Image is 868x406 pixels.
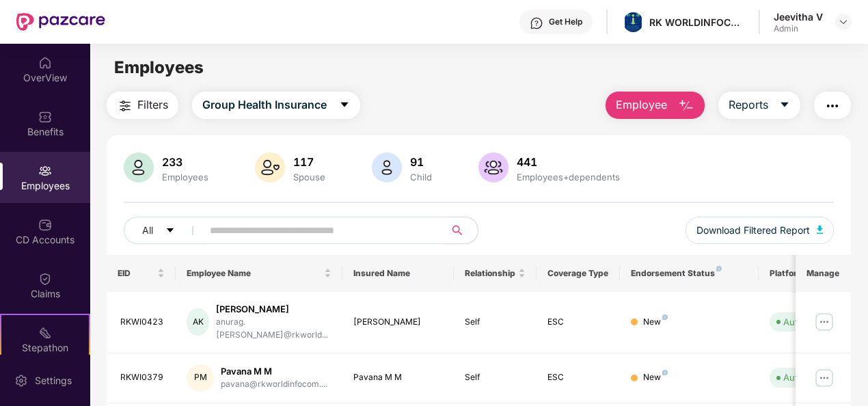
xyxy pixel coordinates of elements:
img: svg+xml;base64,PHN2ZyB4bWxucz0iaHR0cDovL3d3dy53My5vcmcvMjAwMC9zdmciIHhtbG5zOnhsaW5rPSJodHRwOi8vd3... [678,98,694,114]
div: Auto Verified [783,370,838,384]
span: caret-down [165,226,175,236]
th: EID [107,255,176,292]
div: Child [407,172,435,182]
div: Employees [159,172,211,182]
img: svg+xml;base64,PHN2ZyB4bWxucz0iaHR0cDovL3d3dy53My5vcmcvMjAwMC9zdmciIHhtbG5zOnhsaW5rPSJodHRwOi8vd3... [817,226,824,234]
div: Auto Verified [783,315,838,329]
span: Employees [114,57,204,77]
img: manageButton [813,311,835,333]
button: Allcaret-down [124,217,207,244]
img: New Pazcare Logo [16,13,105,31]
div: 91 [407,155,435,169]
span: caret-down [779,99,790,111]
span: Relationship [465,268,516,279]
div: 441 [514,155,623,169]
div: ESC [547,316,609,329]
img: svg+xml;base64,PHN2ZyBpZD0iSG9tZSIgeG1sbnM9Imh0dHA6Ly93d3cudzMub3JnLzIwMDAvc3ZnIiB3aWR0aD0iMjAiIG... [38,56,52,70]
span: Reports [729,96,768,113]
th: Employee Name [176,255,342,292]
div: Endorsement Status [631,268,748,279]
div: New [643,371,668,384]
span: Employee [616,96,667,113]
div: anurag.[PERSON_NAME]@rkworld... [216,316,331,342]
div: AK [187,308,209,336]
img: svg+xml;base64,PHN2ZyB4bWxucz0iaHR0cDovL3d3dy53My5vcmcvMjAwMC9zdmciIHdpZHRoPSI4IiBoZWlnaHQ9IjgiIH... [662,314,668,320]
img: svg+xml;base64,PHN2ZyBpZD0iU2V0dGluZy0yMHgyMCIgeG1sbnM9Imh0dHA6Ly93d3cudzMub3JnLzIwMDAvc3ZnIiB3aW... [14,374,28,388]
div: [PERSON_NAME] [216,303,331,316]
span: Employee Name [187,268,321,279]
img: svg+xml;base64,PHN2ZyB4bWxucz0iaHR0cDovL3d3dy53My5vcmcvMjAwMC9zdmciIHhtbG5zOnhsaW5rPSJodHRwOi8vd3... [124,152,154,182]
div: Admin [774,23,823,34]
div: RKWI0379 [120,371,165,384]
div: Self [465,316,526,329]
img: whatsapp%20image%202024-01-05%20at%2011.24.52%20am.jpeg [623,12,643,32]
div: Spouse [290,172,328,182]
span: EID [118,268,155,279]
button: Employee [606,92,705,119]
span: All [142,223,153,238]
img: svg+xml;base64,PHN2ZyB4bWxucz0iaHR0cDovL3d3dy53My5vcmcvMjAwMC9zdmciIHdpZHRoPSIyMSIgaGVpZ2h0PSIyMC... [38,326,52,340]
img: svg+xml;base64,PHN2ZyB4bWxucz0iaHR0cDovL3d3dy53My5vcmcvMjAwMC9zdmciIHdpZHRoPSI4IiBoZWlnaHQ9IjgiIH... [662,370,668,375]
div: Stepathon [1,341,89,355]
div: RK WORLDINFOCOM PRIVATE LIMITED [649,16,745,29]
div: PM [187,364,214,392]
img: svg+xml;base64,PHN2ZyB4bWxucz0iaHR0cDovL3d3dy53My5vcmcvMjAwMC9zdmciIHdpZHRoPSI4IiBoZWlnaHQ9IjgiIH... [716,266,722,271]
img: svg+xml;base64,PHN2ZyBpZD0iSGVscC0zMngzMiIgeG1sbnM9Imh0dHA6Ly93d3cudzMub3JnLzIwMDAvc3ZnIiB3aWR0aD... [530,16,543,30]
span: search [444,225,471,236]
span: caret-down [339,99,350,111]
button: Download Filtered Report [686,217,835,244]
img: svg+xml;base64,PHN2ZyBpZD0iQmVuZWZpdHMiIHhtbG5zPSJodHRwOi8vd3d3LnczLm9yZy8yMDAwL3N2ZyIgd2lkdGg9Ij... [38,110,52,124]
div: Pavana M M [221,365,327,378]
button: Reportscaret-down [718,92,800,119]
th: Relationship [454,255,537,292]
th: Coverage Type [537,255,620,292]
button: Group Health Insurancecaret-down [192,92,360,119]
div: ESC [547,371,609,384]
img: manageButton [813,367,835,389]
div: pavana@rkworldinfocom.... [221,378,327,391]
div: New [643,316,668,329]
img: svg+xml;base64,PHN2ZyB4bWxucz0iaHR0cDovL3d3dy53My5vcmcvMjAwMC9zdmciIHhtbG5zOnhsaW5rPSJodHRwOi8vd3... [372,152,402,182]
button: search [444,217,478,244]
span: Download Filtered Report [696,223,810,238]
th: Insured Name [342,255,454,292]
img: svg+xml;base64,PHN2ZyB4bWxucz0iaHR0cDovL3d3dy53My5vcmcvMjAwMC9zdmciIHdpZHRoPSIyNCIgaGVpZ2h0PSIyNC... [824,98,841,114]
img: svg+xml;base64,PHN2ZyB4bWxucz0iaHR0cDovL3d3dy53My5vcmcvMjAwMC9zdmciIHhtbG5zOnhsaW5rPSJodHRwOi8vd3... [255,152,285,182]
img: svg+xml;base64,PHN2ZyBpZD0iQ2xhaW0iIHhtbG5zPSJodHRwOi8vd3d3LnczLm9yZy8yMDAwL3N2ZyIgd2lkdGg9IjIwIi... [38,272,52,286]
img: svg+xml;base64,PHN2ZyBpZD0iRHJvcGRvd24tMzJ4MzIiIHhtbG5zPSJodHRwOi8vd3d3LnczLm9yZy8yMDAwL3N2ZyIgd2... [838,16,849,27]
div: Platform Status [770,268,845,279]
button: Filters [107,92,178,119]
span: Filters [137,96,168,113]
div: Get Help [549,16,582,27]
img: svg+xml;base64,PHN2ZyB4bWxucz0iaHR0cDovL3d3dy53My5vcmcvMjAwMC9zdmciIHdpZHRoPSIyNCIgaGVpZ2h0PSIyNC... [117,98,133,114]
span: Group Health Insurance [202,96,327,113]
div: Pavana M M [353,371,443,384]
div: Settings [31,374,76,388]
img: svg+xml;base64,PHN2ZyBpZD0iRW1wbG95ZWVzIiB4bWxucz0iaHR0cDovL3d3dy53My5vcmcvMjAwMC9zdmciIHdpZHRoPS... [38,164,52,178]
img: svg+xml;base64,PHN2ZyBpZD0iQ0RfQWNjb3VudHMiIGRhdGEtbmFtZT0iQ0QgQWNjb3VudHMiIHhtbG5zPSJodHRwOi8vd3... [38,218,52,232]
div: [PERSON_NAME] [353,316,443,329]
div: Self [465,371,526,384]
th: Manage [796,255,851,292]
div: 117 [290,155,328,169]
div: RKWI0423 [120,316,165,329]
img: svg+xml;base64,PHN2ZyB4bWxucz0iaHR0cDovL3d3dy53My5vcmcvMjAwMC9zdmciIHhtbG5zOnhsaW5rPSJodHRwOi8vd3... [478,152,508,182]
div: 233 [159,155,211,169]
div: Employees+dependents [514,172,623,182]
div: Jeevitha V [774,10,823,23]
